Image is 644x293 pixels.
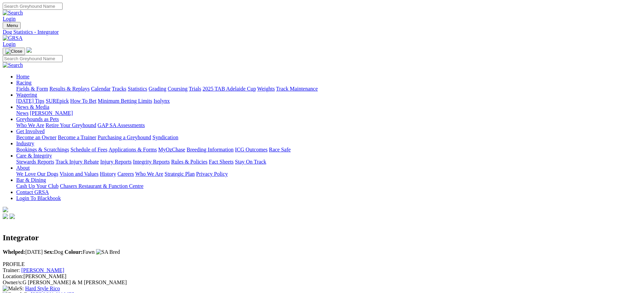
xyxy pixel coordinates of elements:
img: Male [3,286,19,292]
a: Isolynx [153,98,170,104]
a: Breeding Information [187,147,234,152]
span: Dog [44,249,63,255]
a: Login [3,41,16,47]
a: MyOzChase [158,147,185,152]
a: Get Involved [16,128,45,134]
a: Login To Blackbook [16,195,61,201]
img: logo-grsa-white.png [3,207,8,212]
input: Search [3,3,63,10]
a: Coursing [168,86,188,92]
button: Toggle navigation [3,48,25,55]
div: News & Media [16,110,641,116]
div: Greyhounds as Pets [16,122,641,128]
a: Race Safe [269,147,290,152]
a: Trials [189,86,201,92]
span: Trainer: [3,267,20,273]
button: Toggle navigation [3,22,21,29]
a: Injury Reports [100,159,132,165]
a: Calendar [91,86,111,92]
div: Industry [16,147,641,153]
a: Become an Owner [16,135,56,140]
a: Racing [16,80,31,86]
a: Stewards Reports [16,159,54,165]
a: Grading [149,86,166,92]
a: Dog Statistics - Integrator [3,29,641,35]
input: Search [3,55,63,62]
a: Purchasing a Greyhound [98,135,151,140]
div: Racing [16,86,641,92]
div: G [PERSON_NAME] & M [PERSON_NAME] [3,279,641,286]
a: Track Injury Rebate [55,159,99,165]
div: [PERSON_NAME] [3,273,641,279]
a: Cash Up Your Club [16,183,58,189]
a: [PERSON_NAME] [21,267,64,273]
span: Location: [3,273,23,279]
a: [PERSON_NAME] [30,110,73,116]
img: Close [5,49,22,54]
span: Fawn [65,249,95,255]
a: 2025 TAB Adelaide Cup [202,86,256,92]
a: Who We Are [135,171,163,177]
a: Fact Sheets [209,159,234,165]
img: facebook.svg [3,214,8,219]
div: About [16,171,641,177]
div: Get Involved [16,135,641,141]
a: We Love Our Dogs [16,171,58,177]
a: Care & Integrity [16,153,52,158]
span: [DATE] [3,249,43,255]
a: Tracks [112,86,126,92]
a: Greyhounds as Pets [16,116,59,122]
div: PROFILE [3,261,641,267]
b: Colour: [65,249,82,255]
a: SUREpick [46,98,69,104]
a: How To Bet [70,98,97,104]
a: Syndication [152,135,178,140]
img: logo-grsa-white.png [26,47,32,53]
div: Care & Integrity [16,159,641,165]
a: Login [3,16,16,22]
a: Track Maintenance [276,86,318,92]
a: Who We Are [16,122,44,128]
a: Careers [117,171,134,177]
a: Contact GRSA [16,189,49,195]
b: Whelped: [3,249,25,255]
a: ICG Outcomes [235,147,267,152]
a: Weights [257,86,275,92]
a: Bookings & Scratchings [16,147,69,152]
a: [DATE] Tips [16,98,44,104]
div: Bar & Dining [16,183,641,189]
a: History [100,171,116,177]
a: Retire Your Greyhound [46,122,96,128]
a: Vision and Values [59,171,98,177]
h2: Integrator [3,233,641,242]
img: SA Bred [96,249,120,255]
a: Hard Style Rico [25,286,60,291]
a: News [16,110,28,116]
a: Integrity Reports [133,159,170,165]
img: Search [3,10,23,16]
a: Strategic Plan [165,171,195,177]
span: Menu [7,23,18,28]
a: Become a Trainer [58,135,96,140]
a: News & Media [16,104,49,110]
span: S: [3,286,24,291]
div: Wagering [16,98,641,104]
img: GRSA [3,35,23,41]
a: Minimum Betting Limits [98,98,152,104]
b: Sex: [44,249,54,255]
a: Stay On Track [235,159,266,165]
a: Fields & Form [16,86,48,92]
a: Privacy Policy [196,171,228,177]
a: Schedule of Fees [70,147,107,152]
a: Applications & Forms [109,147,157,152]
img: Search [3,62,23,68]
a: Bar & Dining [16,177,46,183]
a: Industry [16,141,34,146]
a: Wagering [16,92,37,98]
a: Chasers Restaurant & Function Centre [60,183,143,189]
img: twitter.svg [9,214,15,219]
a: About [16,165,30,171]
a: GAP SA Assessments [98,122,145,128]
span: Owner/s: [3,279,23,285]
